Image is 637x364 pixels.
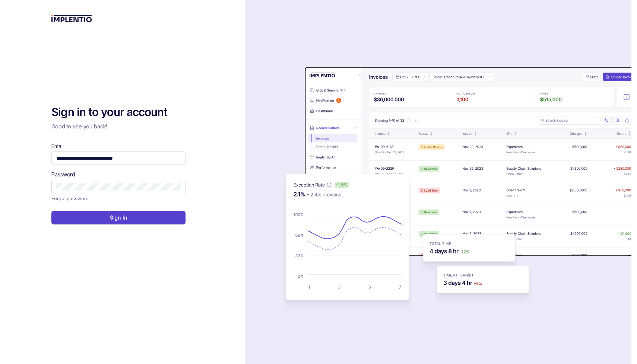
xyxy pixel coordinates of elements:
[51,195,88,202] a: Link Forgot password
[51,105,186,120] h2: Sign in to your account
[51,211,186,224] button: Sign In
[51,171,75,178] label: Password
[51,195,88,202] p: Forgot password
[110,214,127,221] p: Sign In
[51,123,186,130] p: Good to see you back!
[51,143,63,150] label: Email
[51,15,92,22] img: logo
